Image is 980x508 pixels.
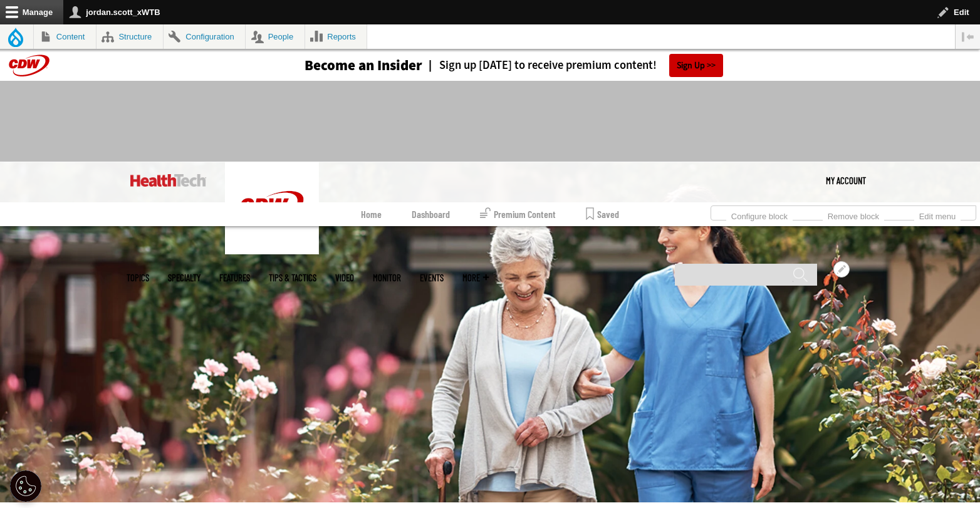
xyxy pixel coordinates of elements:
a: Features [219,273,250,283]
a: Sign up [DATE] to receive premium content! [422,60,657,71]
a: Remove block [823,208,884,222]
button: Vertical orientation [956,24,980,49]
a: Reports [305,24,367,49]
a: My Account [826,162,866,199]
a: Configuration [164,24,245,49]
a: Structure [96,24,163,49]
button: Open Helpful Tips for Hospitals When Implementing Microsoft Dragon Copilot configuration options [833,261,850,277]
a: Sign Up [669,54,723,77]
h3: Become an Insider [305,58,422,73]
a: Saved [586,202,619,226]
a: MonITor [373,273,401,283]
a: Video [335,273,354,283]
img: Home [130,174,206,187]
a: Dashboard [412,202,450,226]
button: Open Preferences [10,470,41,502]
a: Home [361,202,382,226]
span: More [462,273,489,283]
span: Topics [127,273,149,283]
a: Configure block [726,208,793,222]
div: User menu [826,162,866,199]
a: People [246,24,305,49]
img: Home [225,162,319,254]
div: Cookie Settings [10,470,41,502]
iframe: advertisement [262,93,718,150]
a: Premium Content [480,202,556,226]
a: Become an Insider [258,58,422,73]
a: Edit menu [914,208,961,222]
a: Events [420,273,444,283]
a: Tips & Tactics [269,273,316,283]
a: Content [34,24,96,49]
a: CDW [225,244,319,257]
span: Specialty [168,273,201,283]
